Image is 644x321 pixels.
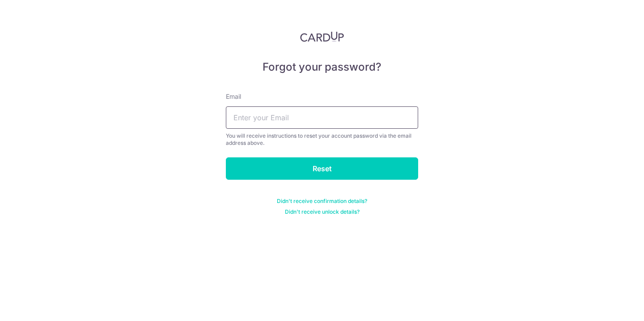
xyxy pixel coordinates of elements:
label: Email [226,92,241,101]
h5: Forgot your password? [226,60,418,74]
a: Didn't receive unlock details? [285,208,360,215]
img: CardUp Logo [300,31,344,42]
input: Reset [226,157,418,180]
input: Enter your Email [226,106,418,129]
a: Didn't receive confirmation details? [277,198,367,205]
div: You will receive instructions to reset your account password via the email address above. [226,132,418,147]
